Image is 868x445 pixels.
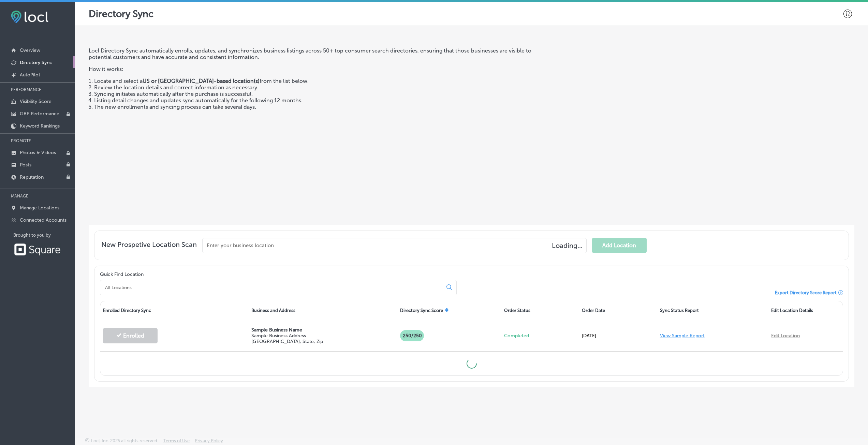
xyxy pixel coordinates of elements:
button: Enrolled [103,328,158,343]
li: Locate and select a from the list below. [94,78,545,84]
div: Sync Status Report [657,301,769,320]
p: AutoPilot [20,72,40,78]
span: Export Directory Score Report [775,290,837,295]
div: Order Date [579,301,657,320]
button: Add Location [592,238,647,253]
p: Manage Locations [20,205,59,211]
p: Completed [504,333,577,339]
p: Locl, Inc. 2025 all rights reserved. [91,438,158,443]
p: Sample Business Name [251,327,394,333]
input: All Locations [104,284,441,291]
span: New Prospetive Location Scan [101,240,197,253]
div: Order Status [501,301,579,320]
p: GBP Performance [20,111,59,117]
img: fda3e92497d09a02dc62c9cd864e3231.png [11,11,48,23]
p: [GEOGRAPHIC_DATA], State, Zip [251,339,394,344]
p: Locl Directory Sync automatically enrolls, updates, and synchronizes business listings across 50+... [89,47,545,60]
p: 250/250 [400,330,424,341]
p: Brought to you by [13,233,75,238]
a: View Sample Report [660,333,705,339]
div: Enrolled Directory Sync [100,301,249,320]
li: The new enrollments and syncing process can take several days. [94,104,545,110]
div: Directory Sync Score [397,301,501,320]
li: Syncing initiates automatically after the purchase is successful. [94,91,545,97]
img: Square [13,243,61,256]
li: Listing detail changes and updates sync automatically for the following 12 months. [94,97,545,104]
strong: US or [GEOGRAPHIC_DATA]-based location(s) [143,78,260,84]
p: Visibility Score [20,99,52,104]
div: Edit Location Details [768,301,843,320]
p: Directory Sync [20,60,52,65]
h4: Loading... [552,241,583,250]
a: Edit Location [771,333,800,339]
p: How it works: [89,60,545,72]
p: Reputation [20,174,44,180]
p: Connected Accounts [20,217,67,223]
div: Business and Address [249,301,397,320]
li: Review the location details and correct information as necessary. [94,84,545,91]
p: Sample Business Address [251,333,394,339]
p: Photos & Videos [20,150,56,155]
label: Quick Find Location [100,271,144,277]
p: Keyword Rankings [20,123,60,129]
iframe: Locl: Directory Sync Overview [550,47,854,218]
p: Directory Sync [89,8,153,19]
input: Enter your business location [202,238,587,253]
p: Overview [20,47,40,53]
div: [DATE] [579,326,657,345]
p: Posts [20,162,31,168]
